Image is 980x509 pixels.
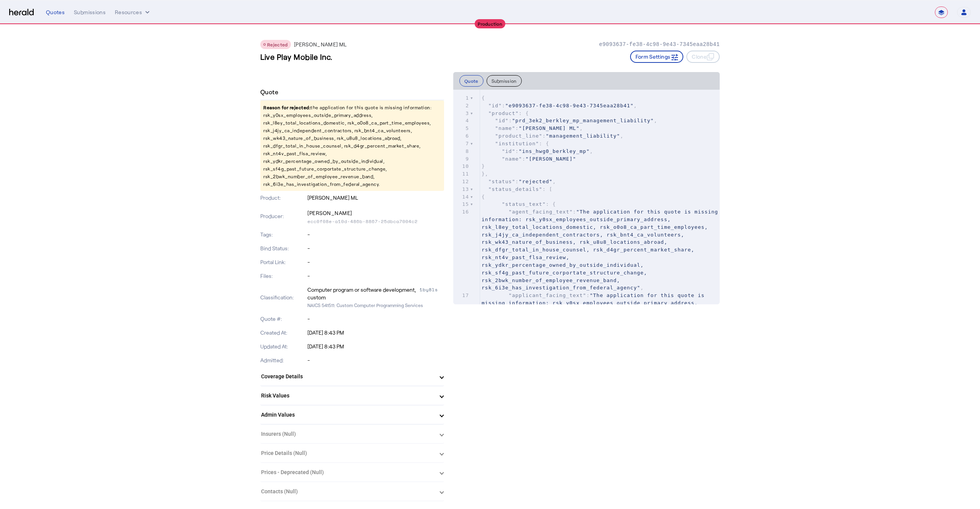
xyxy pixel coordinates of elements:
[74,8,106,16] div: Submissions
[482,110,529,116] span: : {
[546,133,620,139] span: "management_liability"
[487,75,522,87] button: Submission
[294,41,347,48] p: [PERSON_NAME] ML
[263,105,310,110] span: Reason for rejected:
[453,163,470,170] div: 10
[482,186,552,192] span: : [
[260,272,306,280] p: Files:
[453,110,470,117] div: 3
[260,231,306,238] p: Tags:
[307,343,444,350] p: [DATE] 8:43 PM
[260,294,306,301] p: Classification:
[512,118,654,123] span: "prd_3ek2_berkley_mp_management_liability"
[453,193,470,201] div: 14
[482,95,485,101] span: {
[453,140,470,148] div: 7
[46,8,65,16] div: Quotes
[260,356,306,364] p: Admitted:
[482,209,722,291] span: : ,
[482,133,624,139] span: : ,
[453,292,470,299] div: 17
[260,329,306,337] p: Created At:
[482,163,485,169] span: }
[482,148,593,154] span: : ,
[495,125,515,131] span: "name"
[260,245,306,252] p: Bind Status:
[482,103,637,108] span: : ,
[453,90,720,304] herald-code-block: quote
[519,148,590,154] span: "ins_hwg0_berkley_mp"
[475,19,505,28] div: Production
[261,411,434,419] mat-panel-title: Admin Values
[453,132,470,140] div: 6
[307,315,444,323] p: -
[260,87,278,97] h4: Quote
[495,141,539,146] span: "institution"
[482,171,488,177] span: },
[307,329,444,337] p: [DATE] 8:43 PM
[495,118,508,123] span: "id"
[260,194,306,202] p: Product:
[261,392,434,400] mat-panel-title: Risk Values
[488,186,542,192] span: "status_details"
[261,373,434,381] mat-panel-title: Coverage Details
[307,194,444,202] p: [PERSON_NAME] ML
[260,258,306,266] p: Portal Link:
[453,200,470,208] div: 15
[307,208,444,218] p: [PERSON_NAME]
[502,201,546,207] span: "status_text"
[9,9,34,16] img: Herald Logo
[307,272,444,280] p: -
[482,141,549,146] span: : {
[307,245,444,252] p: -
[482,292,711,374] span: :
[502,148,515,154] span: "id"
[267,42,288,47] span: Rejected
[686,51,720,63] button: Clone
[482,118,657,123] span: : ,
[453,178,470,186] div: 12
[482,125,583,131] span: : ,
[260,406,444,424] mat-expansion-panel-header: Admin Values
[482,156,576,162] span: :
[260,367,444,386] mat-expansion-panel-header: Coverage Details
[260,386,444,405] mat-expansion-panel-header: Risk Values
[488,179,516,184] span: "status"
[509,292,586,298] span: "applicant_facing_text"
[519,179,552,184] span: "rejected"
[453,102,470,110] div: 2
[509,209,573,215] span: "agent_facing_text"
[260,51,333,62] h3: Live Play Mobile Inc.
[307,301,444,309] p: NAICS 541511: Custom Computer Programming Services
[488,103,502,108] span: "id"
[526,156,576,162] span: "[PERSON_NAME]"
[260,315,306,323] p: Quote #:
[260,343,306,350] p: Updated At:
[307,286,418,301] div: Computer program or software development, custom
[482,194,485,200] span: {
[453,125,470,132] div: 5
[599,41,720,48] p: e9093637-fe38-4c98-9e43-7345eaa28b41
[519,125,580,131] span: "[PERSON_NAME] ML"
[505,103,634,108] span: "e9093637-fe38-4c98-9e43-7345eaa28b41"
[307,218,444,225] p: ecc0f08e-a10d-486b-8867-25dbca7004c2
[453,117,470,125] div: 4
[260,212,306,220] p: Producer:
[495,133,542,139] span: "product_line"
[307,356,444,364] p: -
[307,258,444,266] p: -
[502,156,522,162] span: "name"
[482,201,556,207] span: : {
[260,100,444,191] p: the application for this quote is missing information: rsk_y0sx_employees_outside_primary_address...
[453,186,470,193] div: 13
[453,208,470,216] div: 16
[453,148,470,155] div: 8
[453,170,470,178] div: 11
[420,286,444,301] div: 1by8ls
[453,94,470,102] div: 1
[482,292,711,374] span: "The application for this quote is missing information: rsk_y0sx_employees_outside_primary_addres...
[488,110,519,116] span: "product"
[115,8,151,16] button: Resources dropdown menu
[453,155,470,163] div: 9
[630,51,684,63] button: Form Settings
